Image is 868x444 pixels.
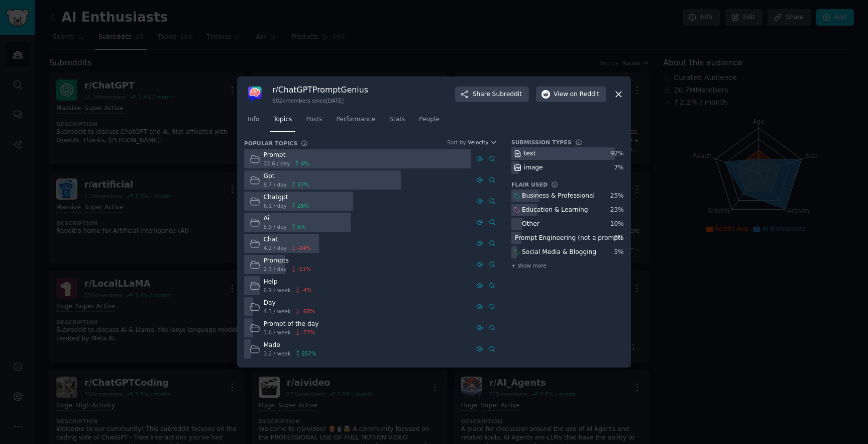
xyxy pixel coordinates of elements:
[264,256,311,265] div: Prompts
[447,139,466,146] div: Sort by
[264,223,287,230] span: 5.9 / day
[244,140,297,147] h3: Popular Topics
[297,223,306,230] span: 6 %
[468,139,488,146] span: Velocity
[468,139,497,146] button: Velocity
[264,235,311,244] div: Chat
[333,112,379,132] a: Performance
[511,262,547,269] span: + show more
[244,83,265,105] img: ChatGPTPromptGenius
[524,163,543,172] div: image
[264,341,317,350] div: Made
[264,214,306,223] div: Ai
[610,220,624,229] div: 10 %
[492,90,522,99] span: Subreddit
[297,181,309,188] span: 37 %
[264,193,309,202] div: Chatgpt
[272,97,368,104] div: 602k members since [DATE]
[554,90,599,99] span: View
[301,350,316,357] span: 557 %
[511,181,548,188] h3: Flair Used
[515,234,623,243] div: Prompt Engineering (not a prompt)
[264,244,287,251] span: 4.2 / day
[336,115,375,124] span: Performance
[522,220,539,229] div: Other
[264,202,287,209] span: 6.1 / day
[297,265,311,273] span: -11 %
[273,115,292,124] span: Topics
[386,112,408,132] a: Stats
[455,86,529,103] button: ShareSubreddit
[522,248,596,257] div: Social Media & Blogging
[264,350,291,357] span: 3.2 / week
[264,308,291,315] span: 4.3 / week
[297,244,311,251] span: -24 %
[419,115,440,124] span: People
[297,202,309,209] span: 28 %
[614,248,624,257] div: 5 %
[264,151,309,160] div: Prompt
[264,160,290,167] span: 12.6 / day
[301,329,315,336] span: -77 %
[524,149,536,158] div: text
[522,192,595,201] div: Business & Professional
[264,172,309,181] div: Gpt
[301,287,311,294] span: -4 %
[264,278,312,287] div: Help
[415,112,443,132] a: People
[264,329,291,336] span: 3.6 / week
[610,149,624,158] div: 92 %
[270,112,295,132] a: Topics
[301,308,315,315] span: -68 %
[536,86,606,103] button: Viewon Reddit
[473,90,522,99] span: Share
[389,115,405,124] span: Stats
[272,84,368,95] h3: r/ ChatGPTPromptGenius
[300,160,309,167] span: 4 %
[302,112,325,132] a: Posts
[511,139,572,146] h3: Submission Types
[570,90,599,99] span: on Reddit
[610,192,624,201] div: 25 %
[522,206,588,215] div: Education & Learning
[264,265,287,273] span: 2.3 / day
[264,299,315,308] div: Day
[264,287,291,294] span: 6.9 / week
[264,320,319,329] div: Prompt of the day
[244,112,263,132] a: Info
[264,181,287,188] span: 8.7 / day
[306,115,322,124] span: Posts
[614,163,624,172] div: 7 %
[610,206,624,215] div: 23 %
[248,115,259,124] span: Info
[614,234,624,243] div: 9 %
